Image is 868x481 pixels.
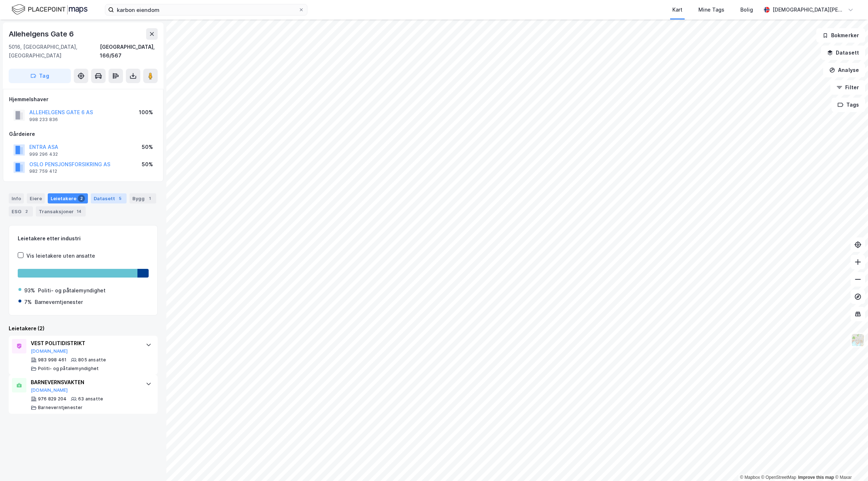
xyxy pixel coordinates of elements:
[698,5,724,14] div: Mine Tags
[9,95,157,104] div: Hjemmelshaver
[9,69,71,83] button: Tag
[38,396,67,402] div: 976 829 204
[821,46,865,60] button: Datasett
[78,357,106,363] div: 805 ansatte
[24,286,35,295] div: 93%
[116,195,124,202] div: 5
[38,366,99,372] div: Politi- og påtalemyndighet
[831,98,865,112] button: Tags
[142,160,153,169] div: 50%
[29,117,58,123] div: 998 233 836
[9,324,158,333] div: Leietakere (2)
[142,143,153,151] div: 50%
[31,339,139,348] div: VEST POLITIDISTRIKT
[851,333,865,347] img: Z
[29,168,57,174] div: 982 759 412
[78,396,103,402] div: 63 ansatte
[672,5,682,14] div: Kart
[78,195,85,202] div: 2
[31,387,68,393] button: [DOMAIN_NAME]
[139,108,153,117] div: 100%
[832,446,868,481] iframe: Chat Widget
[100,43,158,60] div: [GEOGRAPHIC_DATA], 166/567
[773,5,845,14] div: [DEMOGRAPHIC_DATA][PERSON_NAME]
[31,348,68,354] button: [DOMAIN_NAME]
[9,206,33,216] div: ESG
[146,195,153,202] div: 1
[27,193,45,203] div: Eiere
[75,208,83,215] div: 14
[9,28,75,40] div: Allehelgens Gate 6
[12,3,88,16] img: logo.f888ab2527a4732fd821a326f86c7f29.svg
[9,193,24,203] div: Info
[26,252,95,260] div: Vis leietakere uten ansatte
[740,5,753,14] div: Bolig
[823,63,865,77] button: Analyse
[31,378,139,387] div: BARNEVERNSVAKTEN
[38,286,106,295] div: Politi- og påtalemyndighet
[36,206,86,216] div: Transaksjoner
[23,208,30,215] div: 2
[816,28,865,43] button: Bokmerker
[29,151,58,157] div: 999 296 432
[35,298,83,306] div: Barneverntjenester
[38,357,67,363] div: 983 998 461
[129,193,156,203] div: Bygg
[761,475,796,480] a: OpenStreetMap
[48,193,88,203] div: Leietakere
[740,475,760,480] a: Mapbox
[830,80,865,95] button: Filter
[114,4,298,15] input: Søk på adresse, matrikkel, gårdeiere, leietakere eller personer
[24,298,32,306] div: 7%
[798,475,834,480] a: Improve this map
[18,234,149,243] div: Leietakere etter industri
[38,405,83,411] div: Barneverntjenester
[9,43,100,60] div: 5016, [GEOGRAPHIC_DATA], [GEOGRAPHIC_DATA]
[91,193,127,203] div: Datasett
[9,130,157,138] div: Gårdeiere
